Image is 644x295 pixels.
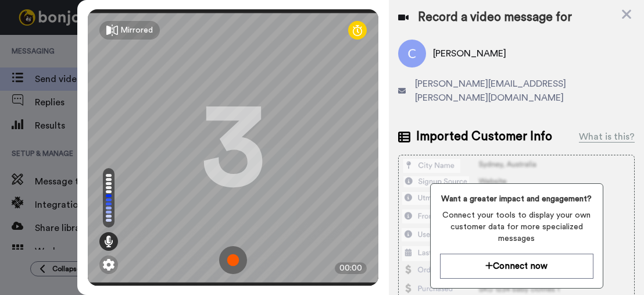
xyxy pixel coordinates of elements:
[440,254,593,279] button: Connect now
[335,262,367,274] div: 00:00
[579,130,635,144] div: What is this?
[440,193,593,205] span: Want a greater impact and engagement?
[219,246,247,274] img: ic_record_start.svg
[415,77,635,105] span: [PERSON_NAME][EMAIL_ADDRESS][PERSON_NAME][DOMAIN_NAME]
[201,104,265,191] div: 3
[440,209,593,244] span: Connect your tools to display your own customer data for more specialized messages
[416,128,552,145] span: Imported Customer Info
